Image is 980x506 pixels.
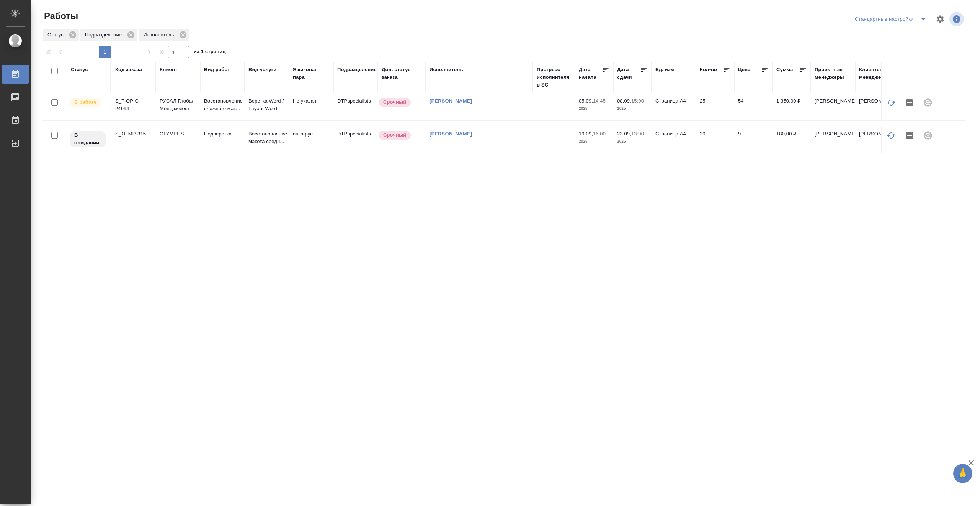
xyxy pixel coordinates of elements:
[430,98,472,104] a: [PERSON_NAME]
[160,66,177,73] div: Клиент
[882,93,900,112] button: Обновить
[43,29,79,41] div: Статус
[919,93,937,112] div: Проект не привязан
[853,13,931,25] div: split button
[773,126,811,153] td: 180,00 ₽
[579,131,593,137] p: 19.09,
[900,126,919,145] button: Скопировать мини-бриф
[115,130,152,138] div: S_OLMP-315
[194,47,226,58] span: из 1 страниц
[776,66,793,73] div: Сумма
[617,105,648,113] p: 2025
[652,126,696,153] td: Страница А4
[333,126,378,153] td: DTPspecialists
[430,131,472,137] a: [PERSON_NAME]
[815,66,851,81] div: Проектные менеджеры
[734,93,773,120] td: 54
[69,130,107,148] div: Исполнитель назначен, приступать к работе пока рано
[900,93,919,112] button: Скопировать мини-бриф
[293,66,330,81] div: Языковая пара
[383,131,406,139] p: Срочный
[617,66,640,81] div: Дата сдачи
[289,93,333,120] td: Не указан
[139,29,189,41] div: Исполнитель
[811,126,855,153] td: [PERSON_NAME]
[773,93,811,120] td: 1 350,00 ₽
[631,98,644,104] p: 15:00
[115,97,152,113] div: S_T-OP-C-24996
[949,12,965,26] span: Посмотреть информацию
[248,66,277,73] div: Вид услуги
[617,138,648,145] p: 2025
[617,131,631,137] p: 23.09,
[160,130,196,138] p: OLYMPUS
[47,31,66,39] p: Статус
[430,66,463,73] div: Исполнитель
[42,10,78,22] span: Работы
[74,98,96,106] p: В работе
[115,66,142,73] div: Код заказа
[919,126,937,145] div: Проект не привязан
[882,126,900,145] button: Обновить
[696,126,734,153] td: 20
[593,98,606,104] p: 14:45
[652,93,696,120] td: Страница А4
[337,66,377,73] div: Подразделение
[80,29,137,41] div: Подразделение
[738,66,751,73] div: Цена
[204,66,230,73] div: Вид работ
[579,138,609,145] p: 2025
[734,126,773,153] td: 9
[593,131,606,137] p: 16:00
[855,126,900,153] td: [PERSON_NAME]
[204,97,241,113] p: Восстановление сложного мак...
[855,93,900,120] td: [PERSON_NAME]
[248,130,285,145] p: Восстановление макета средн...
[248,97,285,113] p: Верстка Word / Layout Word
[74,131,101,147] p: В ожидании
[143,31,176,39] p: Исполнитель
[811,93,855,120] td: [PERSON_NAME]
[696,93,734,120] td: 25
[537,66,571,89] div: Прогресс исполнителя в SC
[579,98,593,104] p: 05.09,
[655,66,674,73] div: Ед. изм
[700,66,717,73] div: Кол-во
[333,93,378,120] td: DTPspecialists
[85,31,124,39] p: Подразделение
[953,464,972,483] button: 🙏
[631,131,644,137] p: 13:00
[859,66,896,81] div: Клиентские менеджеры
[956,465,969,482] span: 🙏
[69,97,107,108] div: Исполнитель выполняет работу
[289,126,333,153] td: англ-рус
[382,66,422,81] div: Доп. статус заказа
[931,10,949,28] span: Настроить таблицу
[579,66,602,81] div: Дата начала
[160,97,196,113] p: РУСАЛ Глобал Менеджмент
[204,130,241,138] p: Подверстка
[579,105,609,113] p: 2025
[617,98,631,104] p: 08.09,
[383,98,406,106] p: Срочный
[71,66,88,73] div: Статус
